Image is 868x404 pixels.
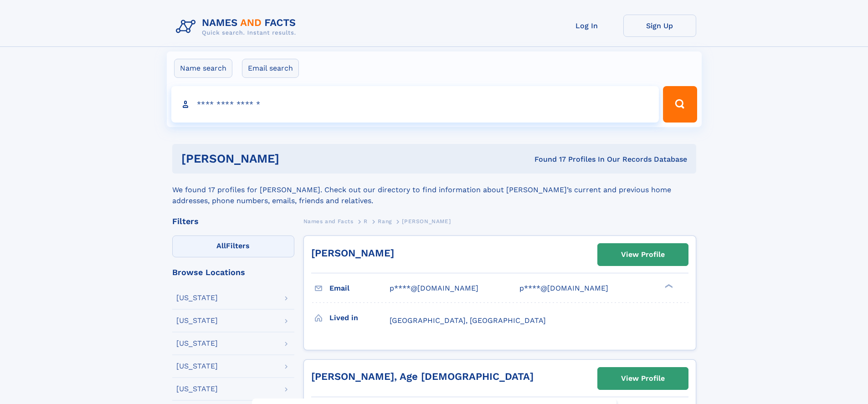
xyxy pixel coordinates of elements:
label: Email search [242,59,299,78]
span: [PERSON_NAME] [402,218,451,225]
a: Rang [378,215,391,227]
div: We found 17 profiles for [PERSON_NAME]. Check out our directory to find information about [PERSON... [172,174,696,206]
div: Browse Locations [172,268,294,276]
div: View Profile [621,368,665,389]
a: Names and Facts [303,215,354,227]
div: View Profile [621,244,665,265]
img: Logo Names and Facts [172,15,303,39]
a: View Profile [598,244,688,266]
h3: Email [329,281,390,296]
div: [US_STATE] [176,363,218,370]
div: Found 17 Profiles In Our Records Database [407,154,687,164]
span: All [216,241,226,250]
a: View Profile [598,368,688,389]
input: search input [171,86,659,123]
div: Filters [172,217,294,225]
a: Log In [550,15,623,37]
div: [US_STATE] [176,385,218,393]
span: Rang [378,218,391,225]
h1: [PERSON_NAME] [181,153,407,164]
div: [US_STATE] [176,317,218,324]
span: R [364,218,368,225]
a: [PERSON_NAME] [311,247,394,259]
button: Search Button [663,86,697,123]
div: ❯ [663,283,673,289]
a: [PERSON_NAME], Age [DEMOGRAPHIC_DATA] [311,371,534,382]
div: [US_STATE] [176,294,218,302]
label: Name search [174,59,232,78]
a: Sign Up [623,15,696,37]
h3: Lived in [329,310,390,326]
a: R [364,215,368,227]
div: [US_STATE] [176,340,218,347]
span: [GEOGRAPHIC_DATA], [GEOGRAPHIC_DATA] [390,316,546,325]
label: Filters [172,235,294,257]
